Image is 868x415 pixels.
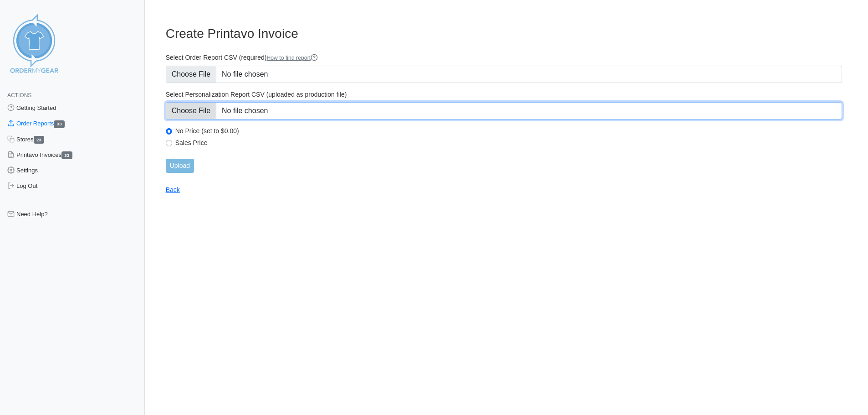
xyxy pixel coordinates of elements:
[54,120,65,128] span: 33
[266,55,318,61] a: How to find report
[166,53,842,62] label: Select Order Report CSV (required)
[61,151,72,159] span: 33
[34,136,45,144] span: 23
[7,92,31,99] span: Actions
[175,127,842,135] label: No Price (set to $0.00)
[166,26,842,41] h3: Create Printavo Invoice
[166,186,180,193] a: Back
[175,139,842,147] label: Sales Price
[166,159,194,173] input: Upload
[166,90,842,99] label: Select Personalization Report CSV (uploaded as production file)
